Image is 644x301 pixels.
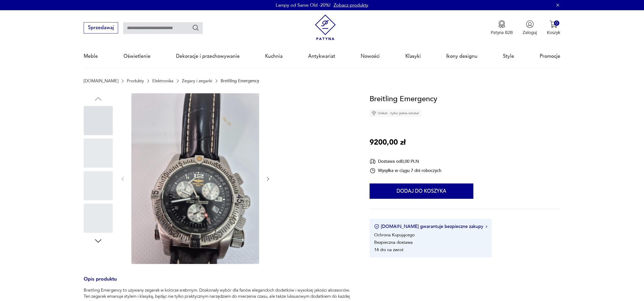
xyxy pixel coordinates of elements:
button: Patyna B2B [491,20,513,36]
div: Wysyłka w ciągu 7 dni roboczych [370,168,441,174]
a: Sprzedawaj [84,26,118,30]
h3: Opis produktu [84,277,355,287]
a: Meble [84,44,98,68]
a: Produkty [127,78,144,83]
button: 0Koszyk [547,20,560,36]
button: Szukaj [192,24,199,31]
a: Oświetlenie [123,44,150,68]
a: Kuchnia [265,44,283,68]
a: Style [503,44,514,68]
img: Zdjęcie produktu Breitling Emergency [131,93,259,264]
button: Zaloguj [523,20,537,36]
p: Koszyk [547,30,560,36]
p: Zaloguj [523,30,537,36]
img: Ikona certyfikatu [374,224,379,229]
button: [DOMAIN_NAME] gwarantuje bezpieczne zakupy [374,223,487,230]
a: Ikony designu [446,44,477,68]
button: Dodaj do koszyka [370,183,473,199]
a: Ikona medaluPatyna B2B [491,20,513,36]
img: Ikonka użytkownika [526,20,534,28]
img: Ikona diamentu [372,111,376,115]
a: Dekoracje i przechowywanie [176,44,240,68]
li: Bezpieczna dostawa [374,239,413,245]
img: Ikona dostawy [370,158,376,165]
a: Promocje [540,44,560,68]
img: Ikona medalu [498,20,506,28]
a: Antykwariat [308,44,335,68]
a: Klasyki [405,44,421,68]
p: Patyna B2B [491,30,513,36]
button: Sprzedawaj [84,22,118,33]
div: Unikat - tylko jedna sztuka! [370,109,421,117]
img: Ikona strzałki w prawo [486,225,487,228]
a: Nowości [361,44,380,68]
div: 0 [554,20,559,26]
li: Ochrona Kupującego [374,232,415,238]
a: Zegary i zegarki [182,78,212,83]
p: Lampy od Same Old -20%! [276,2,331,8]
li: 14 dni na zwrot [374,247,403,253]
h1: Breitling Emergency [370,93,437,105]
img: Patyna - sklep z meblami i dekoracjami vintage [312,15,338,40]
a: Elektronika [152,78,173,83]
img: Ikona koszyka [550,20,558,28]
p: 9200,00 zł [370,137,406,148]
p: Breitling Emergency [221,78,259,83]
a: Zobacz produkty [334,2,368,8]
a: [DOMAIN_NAME] [84,78,118,83]
div: Dostawa od 0,00 PLN [370,158,441,165]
